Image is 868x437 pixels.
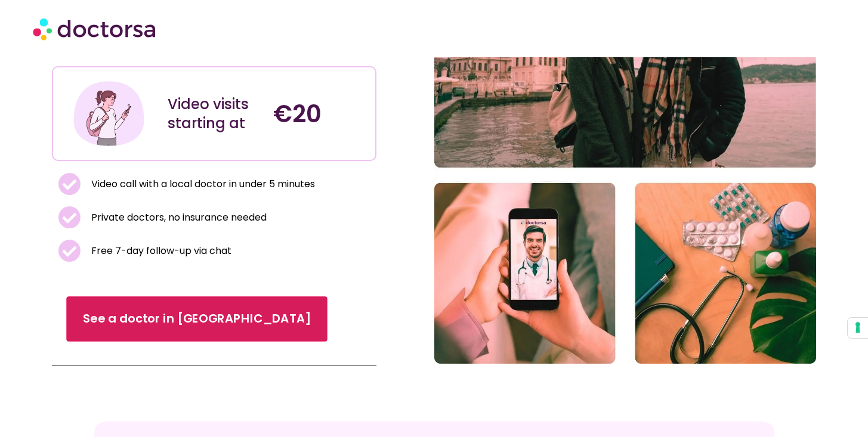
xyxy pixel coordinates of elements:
[67,296,328,342] a: See a doctor in [GEOGRAPHIC_DATA]
[88,176,315,193] span: Video call with a local doctor in under 5 minutes
[88,209,267,226] span: Private doctors, no insurance needed
[88,243,231,259] span: Free 7-day follow-up via chat
[273,100,367,128] h4: €20
[168,95,261,133] div: Video visits starting at
[72,76,146,151] img: Illustration depicting a young woman in a casual outfit, engaged with her smartphone. She has a p...
[848,318,868,338] button: Your consent preferences for tracking technologies
[83,311,311,328] span: See a doctor in [GEOGRAPHIC_DATA]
